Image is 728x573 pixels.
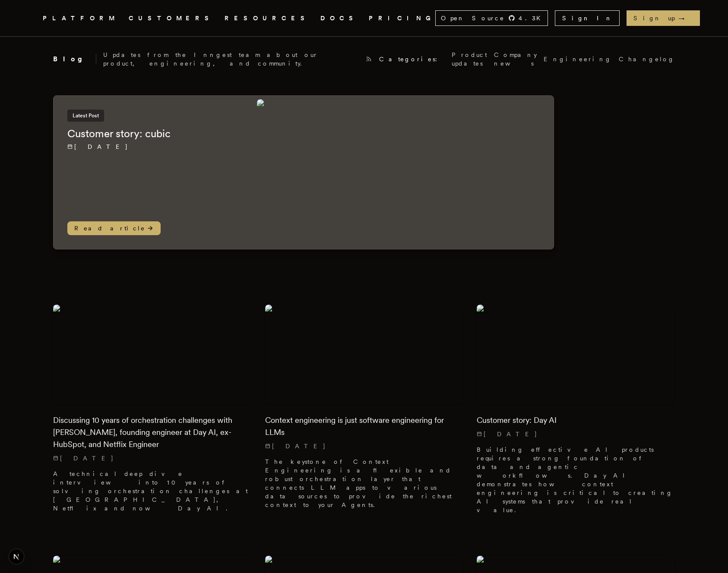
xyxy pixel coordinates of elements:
a: PRICING [369,13,435,24]
a: Featured image for Customer story: Day AI blog postCustomer story: Day AI[DATE] Building effectiv... [477,305,675,521]
p: The keystone of Context Engineering is a flexible and robust orchestration layer that connects LL... [265,457,463,509]
span: Categories: [379,55,445,63]
img: Featured image for Context engineering is just software engineering for LLMs blog post [265,305,463,403]
button: RESOURCES [225,13,310,24]
p: [DATE] [53,454,251,463]
p: Updates from the Inngest team about our product, engineering, and community. [103,50,358,68]
span: → [678,14,693,22]
a: Featured image for Discussing 10 years of orchestration challenges with Erik Munson, founding eng... [53,305,251,519]
span: Latest Post [67,110,104,122]
span: 4.3 K [519,14,546,22]
a: Sign up [627,10,700,26]
img: Featured image for Customer story: cubic blog post [257,99,550,246]
h2: Blog [53,54,96,64]
a: Sign In [555,10,620,26]
p: Building effective AI products requires a strong foundation of data and agentic workflows. Day AI... [477,445,675,514]
p: [DATE] [477,430,675,438]
p: A technical deep dive interview into 10 years of solving orchestration challenges at [GEOGRAPHIC_... [53,469,251,513]
a: DOCS [320,13,358,24]
p: [DATE] [265,442,463,450]
h2: Context engineering is just software engineering for LLMs [265,414,463,438]
a: Product updates [452,50,487,68]
button: PLATFORM [43,13,118,24]
h2: Customer story: cubic [67,127,171,141]
img: Featured image for Customer story: Day AI blog post [477,305,675,403]
p: [DATE] [67,142,171,151]
h2: Discussing 10 years of orchestration challenges with [PERSON_NAME], founding engineer at Day AI, ... [53,414,251,450]
a: Engineering [544,55,612,63]
a: Changelog [619,55,675,63]
a: Company news [494,50,537,68]
a: Latest PostCustomer story: cubic[DATE] Read articleFeatured image for Customer story: cubic blog ... [53,95,554,249]
img: Featured image for Discussing 10 years of orchestration challenges with Erik Munson, founding eng... [53,305,251,403]
span: Open Source [441,14,505,22]
span: Read article [67,221,161,235]
a: Featured image for Context engineering is just software engineering for LLMs blog postContext eng... [265,305,463,516]
h2: Customer story: Day AI [477,414,675,426]
a: CUSTOMERS [129,13,214,24]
